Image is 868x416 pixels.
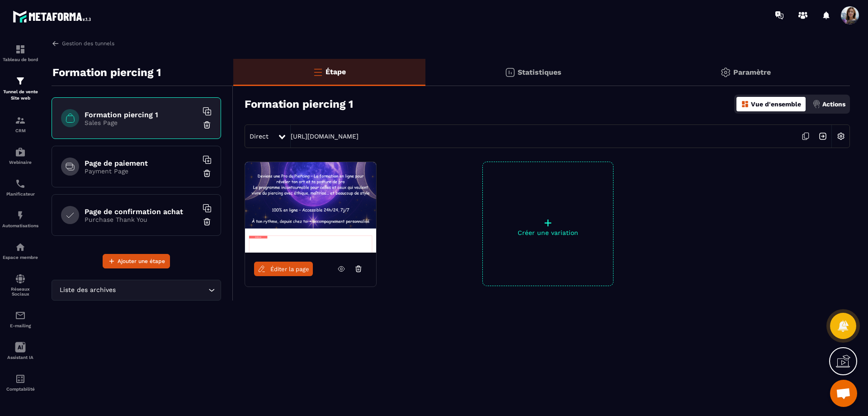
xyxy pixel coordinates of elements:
a: schedulerschedulerPlanificateur [2,172,38,203]
a: Assistant IA [2,335,38,367]
p: Automatisations [2,223,38,228]
div: Ouvrir le chat [830,380,857,407]
p: Webinaire [2,160,38,165]
p: Payment Page [85,167,198,175]
p: Actions [822,100,845,108]
span: Éditer la page [270,266,309,273]
h3: Formation piercing 1 [245,98,353,110]
a: Éditer la page [254,262,313,276]
img: dashboard-orange.40269519.svg [741,100,749,108]
p: Tableau de bord [2,57,38,62]
p: + [483,216,613,229]
img: formation [15,115,26,126]
p: Formation piercing 1 [52,63,161,81]
a: formationformationTableau de bord [2,37,38,69]
a: social-networksocial-networkRéseaux Sociaux [2,267,38,303]
img: accountant [15,373,26,384]
span: Ajouter une étape [118,257,165,266]
img: actions.d6e523a2.png [812,100,821,108]
h6: Formation piercing 1 [85,110,198,119]
h6: Page de paiement [85,159,198,167]
span: Direct [250,133,269,140]
img: scheduler [15,178,26,189]
img: setting-w.858f3a88.svg [832,128,849,145]
img: automations [15,210,26,221]
a: Gestion des tunnels [52,39,114,48]
img: trash [203,169,212,178]
p: CRM [2,128,38,133]
p: Paramètre [733,68,771,77]
img: arrow-next.bcc2205e.svg [814,128,831,145]
img: automations [15,147,26,158]
p: Réseaux Sociaux [2,287,38,296]
p: Statistiques [518,68,561,77]
img: stats.20deebd0.svg [505,67,515,78]
img: image [245,162,376,253]
img: formation [15,76,26,86]
img: setting-gr.5f69749f.svg [720,67,731,78]
p: Espace membre [2,255,38,260]
div: Search for option [52,280,221,301]
img: bars-o.4a397970.svg [312,67,323,77]
span: Liste des archives [57,285,118,295]
p: Purchase Thank You [85,216,198,223]
a: [URL][DOMAIN_NAME] [291,133,359,140]
img: email [15,310,26,321]
img: formation [15,44,26,55]
p: Comptabilité [2,387,38,392]
a: accountantaccountantComptabilité [2,367,38,398]
button: Ajouter une étape [103,254,170,268]
a: formationformationCRM [2,108,38,140]
img: social-network [15,273,26,284]
p: Vue d'ensemble [751,100,801,108]
img: trash [203,120,212,129]
p: Étape [325,67,346,76]
a: automationsautomationsWebinaire [2,140,38,172]
a: automationsautomationsAutomatisations [2,203,38,235]
h6: Page de confirmation achat [85,207,198,216]
a: emailemailE-mailing [2,303,38,335]
img: automations [15,242,26,253]
input: Search for option [118,285,206,295]
p: Assistant IA [2,355,38,360]
p: Créer une variation [483,229,613,236]
p: Sales Page [85,119,198,126]
p: E-mailing [2,323,38,328]
a: automationsautomationsEspace membre [2,235,38,267]
img: logo [13,8,94,25]
a: formationformationTunnel de vente Site web [2,69,38,108]
p: Planificateur [2,191,38,196]
img: trash [203,217,212,226]
img: arrow [52,39,60,48]
p: Tunnel de vente Site web [2,89,38,101]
